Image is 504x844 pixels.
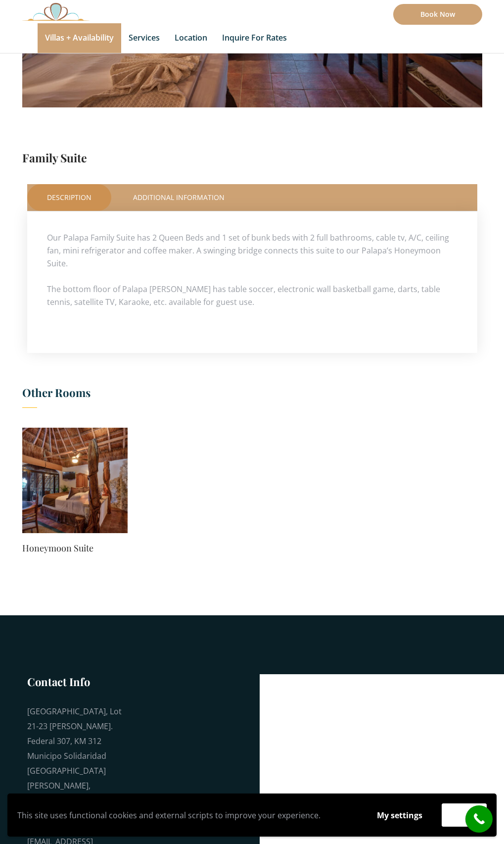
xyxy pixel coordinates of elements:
[465,805,493,833] a: call
[38,23,121,53] a: Villas + Availability
[113,184,244,211] a: Additional Information
[27,184,111,211] a: Description
[22,383,482,408] h3: Other Rooms
[22,541,128,555] a: Honeymoon Suite
[47,231,458,270] p: Our Palapa Family Suite has 2 Queen Beds and 1 set of bunk beds with 2 full bathrooms, cable tv, ...
[442,803,487,827] button: Accept
[17,808,358,823] p: This site uses functional cookies and external scripts to improve your experience.
[22,2,90,21] img: Awesome Logo
[27,674,126,689] h3: Contact Info
[167,23,215,53] a: Location
[215,23,294,53] a: Inquire for Rates
[47,283,458,308] p: The bottom floor of Palapa [PERSON_NAME] has table soccer, electronic wall basketball game, darts...
[121,23,167,53] a: Services
[367,804,432,827] button: My settings
[22,150,87,165] a: Family Suite
[27,704,126,808] div: [GEOGRAPHIC_DATA], Lot 21-23 [PERSON_NAME]. Federal 307, KM 312 Municipo Solidaridad [GEOGRAPHIC_...
[393,4,482,25] a: Book Now
[468,808,490,830] i: call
